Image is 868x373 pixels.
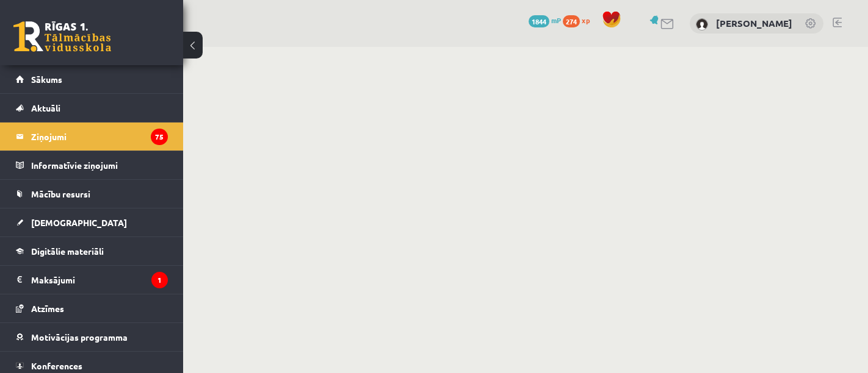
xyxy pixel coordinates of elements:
[563,15,580,27] span: 274
[16,323,168,351] a: Motivācijas programma
[16,294,168,322] a: Atzīmes
[151,129,168,145] i: 75
[16,94,168,122] a: Aktuāli
[31,246,104,257] span: Digitālie materiāli
[16,123,168,151] a: Ziņojumi75
[696,18,708,30] img: Arīna Goļikova
[13,21,111,52] a: Rīgas 1. Tālmācības vidusskola
[31,102,60,113] span: Aktuāli
[31,123,168,151] legend: Ziņojumi
[16,266,168,294] a: Maksājumi1
[551,15,561,25] span: mP
[31,360,82,371] span: Konferences
[529,15,561,25] a: 1844 mP
[16,151,168,179] a: Informatīvie ziņojumi
[16,180,168,208] a: Mācību resursi
[31,151,168,179] legend: Informatīvie ziņojumi
[563,15,596,25] a: 274 xp
[31,217,127,228] span: [DEMOGRAPHIC_DATA]
[529,15,549,27] span: 1844
[151,272,168,288] i: 1
[31,188,90,199] span: Mācību resursi
[31,303,64,314] span: Atzīmes
[716,17,792,29] a: [PERSON_NAME]
[31,74,62,85] span: Sākums
[16,65,168,93] a: Sākums
[582,15,590,25] span: xp
[31,332,128,343] span: Motivācijas programma
[16,237,168,265] a: Digitālie materiāli
[31,266,168,294] legend: Maksājumi
[16,208,168,236] a: [DEMOGRAPHIC_DATA]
